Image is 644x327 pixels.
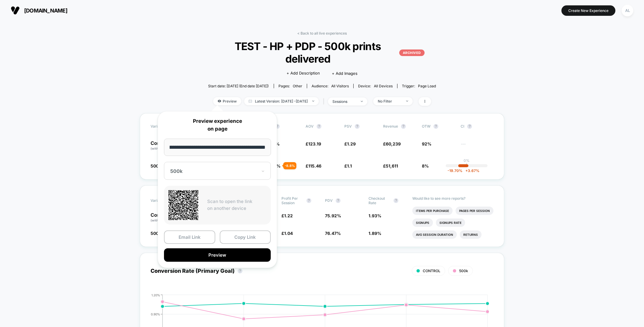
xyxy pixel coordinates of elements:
[622,5,633,16] div: AL
[213,97,241,105] span: Preview
[284,213,293,218] span: 1.22
[151,312,160,316] tspan: 0.90%
[336,198,340,203] button: ?
[317,124,321,129] button: ?
[620,4,635,17] button: AL
[151,124,183,129] span: Variation
[151,231,161,236] span: 500k
[460,230,482,239] li: Returns
[151,163,161,168] span: 500k
[353,84,397,88] span: Device:
[344,124,352,128] span: PSV
[423,269,440,273] span: CONTROL
[308,141,321,146] span: 123.19
[383,163,398,168] span: £
[369,213,381,218] span: 1.93 %
[164,248,271,262] button: Preview
[401,124,406,129] button: ?
[283,162,296,169] div: - 8.8 %
[332,99,356,104] div: sessions
[151,147,177,150] span: (without changes)
[422,141,431,146] span: 92%
[406,100,408,102] img: end
[412,207,453,215] li: Items Per Purchase
[418,84,436,88] span: Page Load
[459,269,468,273] span: 500k
[355,124,360,129] button: ?
[325,198,333,203] span: PDV
[344,163,352,168] span: £
[399,49,425,56] p: ARCHIVED
[434,124,438,129] button: ?
[151,196,183,205] span: Variation
[378,99,402,103] div: No Filter
[151,213,188,223] p: Control
[461,142,493,151] span: ---
[278,84,302,88] div: Pages:
[306,124,314,128] span: AOV
[347,163,352,168] span: 1.1
[325,213,341,218] span: 75.92 %
[297,31,347,35] a: < Back to all live experiences
[249,100,252,103] img: calendar
[220,230,271,244] button: Copy Link
[561,5,615,16] button: Create New Experience
[244,97,319,105] span: Latest Version: [DATE] - [DATE]
[369,231,381,236] span: 1.89 %
[207,198,266,212] p: Scan to open the link on another device
[456,207,493,215] li: Pages Per Session
[293,84,302,88] span: other
[361,101,363,102] img: end
[465,168,468,173] span: +
[347,141,356,146] span: 1.29
[383,124,398,128] span: Revenue
[312,100,314,102] img: end
[281,231,293,236] span: £
[151,218,177,222] span: (without changes)
[11,6,20,15] img: Visually logo
[466,163,467,167] p: |
[422,163,429,168] span: 8%
[412,196,494,201] p: Would like to see more reports?
[448,168,462,173] span: -19.70 %
[312,84,349,88] div: Audience:
[461,124,493,129] span: CI
[369,196,391,205] span: Checkout Rate
[325,231,341,236] span: 76.47 %
[467,124,472,129] button: ?
[331,84,349,88] span: All Visitors
[306,198,311,203] button: ?
[386,141,401,146] span: 60,239
[462,168,479,173] span: 3.67 %
[287,70,320,76] span: + Add Description
[412,230,457,239] li: Avg Session Duration
[164,230,215,244] button: Email Link
[151,141,183,151] p: Control
[306,163,321,168] span: £
[464,158,470,163] p: 0%
[436,218,465,227] li: Signups Rate
[332,71,357,76] span: + Add Images
[151,293,160,297] tspan: 1.20%
[422,124,455,129] span: OTW
[164,117,271,133] p: Preview experience on page
[374,84,393,88] span: all devices
[394,198,398,203] button: ?
[281,196,304,205] span: Profit Per Session
[306,141,321,146] span: £
[219,40,425,65] span: TEST - HP + PDP - 500k prints delivered
[284,231,293,236] span: 1.04
[344,141,356,146] span: £
[383,141,401,146] span: £
[322,97,328,106] span: |
[402,84,436,88] div: Trigger:
[308,163,321,168] span: 115.46
[208,84,269,88] span: Start date: [DATE] (End date [DATE])
[412,218,433,227] li: Signups
[24,7,67,14] span: [DOMAIN_NAME]
[9,6,69,15] button: [DOMAIN_NAME]
[281,213,293,218] span: £
[386,163,398,168] span: 51,611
